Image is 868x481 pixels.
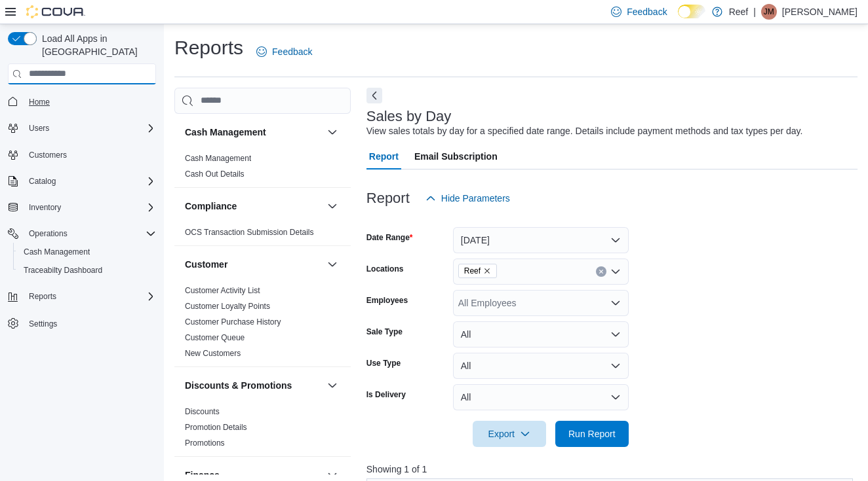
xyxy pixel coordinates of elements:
[24,120,54,136] button: Users
[366,327,403,337] label: Sale Type
[185,228,314,237] a: OCS Transaction Submission Details
[366,232,413,243] label: Date Range
[185,438,225,448] a: Promotions
[185,200,237,213] h3: Compliance
[185,286,260,295] a: Customer Activity List
[24,247,90,257] span: Cash Management
[174,404,351,456] div: Discounts & Promotions
[185,349,241,358] a: New Customers
[24,289,62,304] button: Reports
[369,143,399,169] span: Report
[185,302,270,311] a: Customer Loyalty Points
[481,421,538,447] span: Export
[24,173,61,189] button: Catalog
[24,289,156,304] span: Reports
[174,283,351,366] div: Customer
[185,200,322,213] button: Compliance
[473,421,546,447] button: Export
[366,264,404,274] label: Locations
[13,243,161,261] button: Cash Management
[610,266,621,277] button: Open list of options
[464,264,481,277] span: Reef
[18,262,108,278] a: Traceabilty Dashboard
[24,173,156,189] span: Catalog
[366,463,858,476] p: Showing 1 of 1
[366,190,410,206] h3: Report
[325,198,340,214] button: Compliance
[8,87,156,367] nav: Complex example
[325,378,340,393] button: Discounts & Promotions
[251,39,317,65] a: Feedback
[420,185,515,211] button: Hide Parameters
[596,266,606,277] button: Clear input
[3,172,161,190] button: Catalog
[3,287,161,306] button: Reports
[24,94,55,110] a: Home
[414,143,498,169] span: Email Subscription
[24,226,73,241] button: Operations
[185,126,322,139] button: Cash Management
[18,244,156,260] span: Cash Management
[483,267,491,275] button: Remove Reef from selection in this group
[764,4,774,20] span: JM
[174,151,351,187] div: Cash Management
[366,358,401,368] label: Use Type
[24,200,156,215] span: Inventory
[555,421,629,447] button: Run Report
[325,124,340,140] button: Cash Management
[29,150,67,160] span: Customers
[453,227,629,253] button: [DATE]
[627,5,667,18] span: Feedback
[366,124,803,138] div: View sales totals by day for a specified date range. Details include payment methods and tax type...
[185,169,245,179] a: Cash Out Details
[29,202,61,213] span: Inventory
[185,333,245,342] a: Customer Queue
[678,18,679,19] span: Dark Mode
[185,258,227,271] h3: Customer
[761,4,777,20] div: Joe Moen
[24,226,156,241] span: Operations
[366,295,408,306] label: Employees
[37,32,156,58] span: Load All Apps in [GEOGRAPHIC_DATA]
[29,228,68,239] span: Operations
[185,379,292,392] h3: Discounts & Promotions
[3,145,161,164] button: Customers
[24,120,156,136] span: Users
[3,224,161,243] button: Operations
[29,291,56,302] span: Reports
[185,258,322,271] button: Customer
[24,147,72,163] a: Customers
[366,109,452,124] h3: Sales by Day
[13,261,161,279] button: Traceabilty Dashboard
[458,264,497,278] span: Reef
[174,224,351,245] div: Compliance
[24,147,156,163] span: Customers
[185,407,220,416] a: Discounts
[3,198,161,217] button: Inventory
[3,313,161,332] button: Settings
[24,316,62,332] a: Settings
[185,154,251,163] a: Cash Management
[26,5,85,18] img: Cova
[185,317,281,327] a: Customer Purchase History
[29,97,50,107] span: Home
[29,176,56,187] span: Catalog
[29,319,57,329] span: Settings
[453,384,629,410] button: All
[729,4,749,20] p: Reef
[568,427,616,440] span: Run Report
[453,353,629,379] button: All
[782,4,858,20] p: [PERSON_NAME]
[185,423,247,432] a: Promotion Details
[24,200,66,215] button: Inventory
[185,126,266,139] h3: Cash Management
[366,88,382,103] button: Next
[753,4,756,20] p: |
[3,92,161,111] button: Home
[325,257,340,272] button: Customer
[453,321,629,347] button: All
[678,5,705,18] input: Dark Mode
[18,262,156,278] span: Traceabilty Dashboard
[29,123,49,134] span: Users
[272,45,312,58] span: Feedback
